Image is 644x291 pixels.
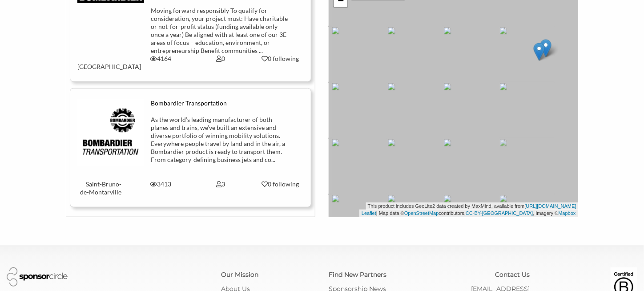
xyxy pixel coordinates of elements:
[191,55,251,63] div: 0
[71,55,131,71] div: [GEOGRAPHIC_DATA]
[559,210,576,216] a: Mapbox
[151,7,290,55] div: Moving forward responsibly To qualify for consideration, your project must: Have charitable or no...
[466,210,533,216] a: CC-BY-[GEOGRAPHIC_DATA]
[77,99,144,166] img: hiyiykequagh5opj96tz
[257,180,304,188] div: 0 following
[495,271,530,279] a: Contact Us
[404,210,439,216] a: OpenStreetMap
[131,55,191,63] div: 4164
[329,271,386,279] a: Find New Partners
[359,210,578,217] div: | Map data © contributors, , Imagery ©
[151,99,290,107] div: Bombardier Transportation
[362,210,376,216] a: Leaflet
[191,180,251,188] div: 3
[257,55,304,63] div: 0 following
[366,202,578,210] div: This product includes GeoLite2 data created by MaxMind, available from
[7,267,68,287] img: Sponsor Circle Logo
[71,180,131,196] div: Saint-Bruno-de-Montarville
[525,203,576,209] a: [URL][DOMAIN_NAME]
[221,271,259,279] a: Our Mission
[77,99,304,196] a: Bombardier Transportation As the world’s leading manufacturer of both planes and trains, we’ve bu...
[131,180,191,188] div: 3413
[151,116,290,164] div: As the world’s leading manufacturer of both planes and trains, we’ve built an extensive and diver...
